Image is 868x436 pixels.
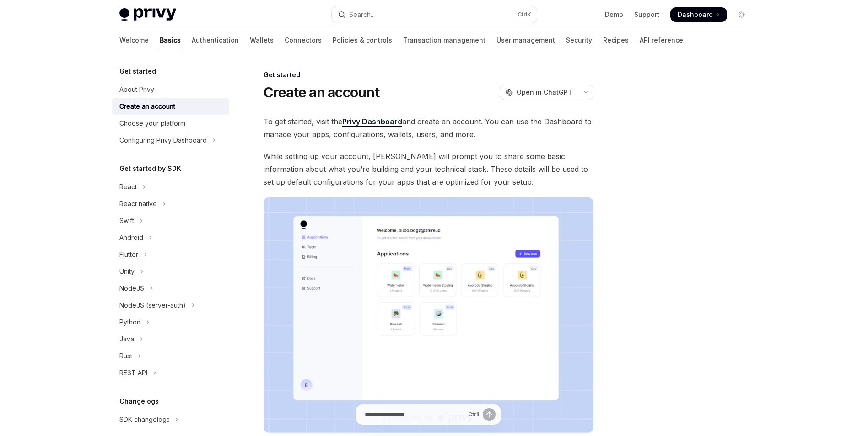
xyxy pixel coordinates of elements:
[119,66,156,77] h5: Get started
[365,404,464,425] input: Ask a question...
[112,196,229,212] button: Toggle React native section
[264,115,593,141] span: To get started, visit the and create an account. You can use the Dashboard to manage your apps, c...
[112,297,229,314] button: Toggle NodeJS (server-auth) section
[119,29,149,51] a: Welcome
[119,414,170,425] div: SDK changelogs
[285,29,322,51] a: Connectors
[496,29,555,51] a: User management
[112,263,229,280] button: Toggle Unity section
[349,9,375,20] div: Search...
[500,85,578,100] button: Open in ChatGPT
[119,367,147,378] div: REST API
[112,179,229,195] button: Toggle React section
[112,229,229,246] button: Toggle Android section
[112,314,229,330] button: Toggle Python section
[342,117,402,127] a: Privy Dashboard
[192,29,239,51] a: Authentication
[678,10,713,19] span: Dashboard
[112,115,229,132] a: Choose your platform
[119,135,207,146] div: Configuring Privy Dashboard
[112,246,229,263] button: Toggle Flutter section
[119,334,134,345] div: Java
[112,411,229,428] button: Toggle SDK changelogs section
[119,396,159,407] h5: Changelogs
[160,29,181,51] a: Basics
[119,118,185,129] div: Choose your platform
[119,317,140,328] div: Python
[250,29,274,51] a: Wallets
[112,365,229,381] button: Toggle REST API section
[112,348,229,364] button: Toggle Rust section
[264,197,593,433] img: images/Dash.png
[119,215,134,226] div: Swift
[670,7,727,22] a: Dashboard
[119,300,186,311] div: NodeJS (server-auth)
[119,101,175,112] div: Create an account
[119,198,157,209] div: React native
[603,29,629,51] a: Recipes
[119,84,154,95] div: About Privy
[119,232,143,243] div: Android
[264,150,593,188] span: While setting up your account, [PERSON_NAME] will prompt you to share some basic information abou...
[112,280,229,297] button: Toggle NodeJS section
[119,163,181,174] h5: Get started by SDK
[403,29,485,51] a: Transaction management
[112,331,229,347] button: Toggle Java section
[112,81,229,98] a: About Privy
[119,266,135,277] div: Unity
[112,213,229,229] button: Toggle Swift section
[112,98,229,115] a: Create an account
[332,6,537,23] button: Open search
[517,88,572,97] span: Open in ChatGPT
[119,283,144,294] div: NodeJS
[518,11,531,18] span: Ctrl K
[119,181,137,192] div: React
[566,29,592,51] a: Security
[734,7,749,22] button: Toggle dark mode
[112,132,229,149] button: Toggle Configuring Privy Dashboard section
[264,70,593,80] div: Get started
[333,29,392,51] a: Policies & controls
[119,8,176,21] img: light logo
[483,408,496,421] button: Send message
[119,249,138,260] div: Flutter
[640,29,683,51] a: API reference
[119,351,132,362] div: Rust
[264,84,379,101] h1: Create an account
[634,10,659,19] a: Support
[605,10,623,19] a: Demo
